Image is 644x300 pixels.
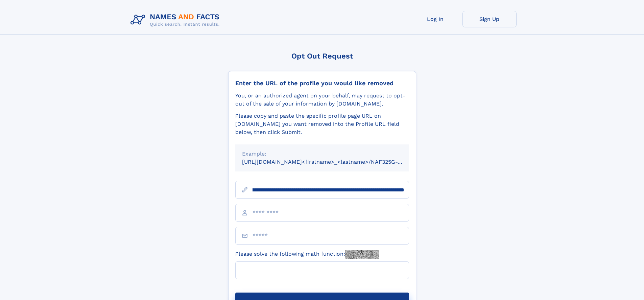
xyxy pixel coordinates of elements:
[235,250,379,259] label: Please solve the following math function:
[235,92,409,108] div: You, or an authorized agent on your behalf, may request to opt-out of the sale of your informatio...
[462,11,517,27] a: Sign Up
[408,11,462,27] a: Log In
[235,79,409,87] div: Enter the URL of the profile you would like removed
[242,150,402,158] div: Example:
[235,112,409,136] div: Please copy and paste the specific profile page URL on [DOMAIN_NAME] you want removed into the Pr...
[128,11,225,29] img: Logo Names and Facts
[242,159,422,165] small: [URL][DOMAIN_NAME]<firstname>_<lastname>/NAF325G-xxxxxxxx
[228,52,416,60] div: Opt Out Request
